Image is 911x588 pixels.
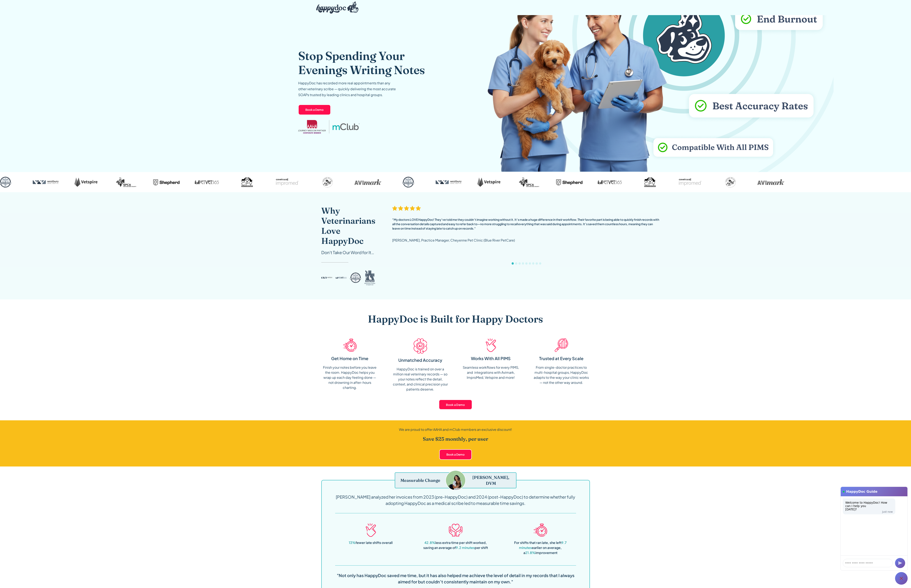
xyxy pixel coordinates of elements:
div: Show slide 8 of 9 [536,262,538,264]
div: less extra time per shift worked, saving an average of per shift [420,540,491,550]
p: HappyDoc has recorded more real appointments than any other veterinary scribe — quickly deliverin... [298,80,399,98]
div: "My doctors LOVE HappyDoc! They’ve told me they couldn’t imagine working without it. It’s made a ... [392,217,661,231]
img: HappyDoc Logo: A happy dog with his ear up, listening. [316,1,359,14]
img: Cheyenne Pet Clinic [714,175,747,189]
img: Woodlake [391,175,425,189]
img: PetVet365 [190,175,224,189]
div: Get Home on Time [331,355,368,362]
div: carousel [392,206,661,269]
h1: Stop Spending Your Evenings Writing Notes [298,49,440,77]
img: Avimark [351,175,385,189]
img: Corvertrus Impromed [673,175,707,189]
div: Don’t Take Our Word for It… [321,249,375,256]
h2: Save $25 monthly, per user [348,435,563,443]
span: 9.2 minutes [456,545,475,550]
a: home [313,0,359,15]
img: mclub logo [333,123,359,130]
div: [PERSON_NAME] analyzed her invoices from 2023 (pre-HappyDoc) and 2024 (post-HappyDoc) to determin... [335,494,576,506]
img: Shepherd [553,175,586,189]
img: Woodlake logo [350,269,361,286]
div: For shifts that ran late, she left earlier on average, a improvement [505,540,576,555]
img: Cheyenne Pet Clinic [311,175,344,189]
p: [PERSON_NAME], Practice Manager, Cheyenne Pet Clinic (Blue River PetCare) [392,237,515,243]
img: Elyse Cherry, DVM [446,471,465,490]
div: We are proud to offer AAHA and mClub members an exclusive discount! [348,427,563,432]
div: Finish your notes before you leave the room. HappyDoc helps you wrap up each day feeling done — n... [321,365,378,390]
img: Westbury [29,175,62,189]
img: Avimark [754,175,788,189]
img: CPV [230,175,264,189]
div: Show slide 5 of 9 [525,262,527,264]
img: VetSpire [69,175,103,189]
div: Show slide 4 of 9 [522,262,524,264]
img: Corvertrus Impromed [271,175,304,189]
h1: [PERSON_NAME], DVM [467,474,514,486]
img: Westbury [321,269,332,286]
span: 42.8% [424,540,435,545]
img: SPCA [512,175,546,189]
a: Book a Demo [439,400,472,410]
div: HappyDoc is trained on over a million real veterinary records — so your notes reflect the detail,... [392,367,449,392]
img: SPCA [109,175,143,189]
span: 13% [349,540,356,545]
h1: Measurable Change [400,477,440,483]
div: Show slide 1 of 9 [512,262,514,264]
div: Show slide 3 of 9 [519,262,521,264]
a: Book a Demo [298,105,331,115]
div: fewer late shifts overall [349,540,393,545]
a: Book a Demo [439,449,472,460]
img: CPV [633,175,667,189]
img: PetVet365 [593,175,626,189]
img: finger snap icon [484,338,498,352]
div: 1 of 9 [392,206,661,269]
div: Seamless workflows for every PIMS, and integrations with Avimark, ImproMed, Vetspire and more! [462,365,519,380]
img: Bishop Ranch logo [364,269,375,286]
span: 21.8% [525,550,535,555]
div: Show slide 6 of 9 [529,262,531,264]
img: AAHA Advantage logo [298,120,326,133]
div: Unmatched Accuracy [398,357,442,363]
h2: HappyDoc is Built for Happy Doctors [368,313,543,325]
img: PetVet 365 logo [336,269,347,286]
div: Works With All PIMS [471,355,511,362]
img: Shepherd [150,175,183,189]
img: Insight Icon [555,338,568,352]
img: finger snap icon [364,523,378,537]
div: Show slide 7 of 9 [532,262,534,264]
img: VetSpire [472,175,506,189]
div: "Not only has HappyDoc saved me time, but it has also helped me achieve the level of detail in my... [335,572,576,585]
div: Show slide 2 of 9 [515,262,517,264]
img: Westbury [432,175,465,189]
div: Trusted at Every Scale [539,355,583,362]
div: From single-doctor practices to multi-hospital groups, HappyDoc adapts to the way your clinic wor... [533,365,590,385]
div: Show slide 9 of 9 [539,262,541,264]
h2: Why Veterinarians Love HappyDoc [321,206,375,246]
img: AI Icon [414,338,427,354]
